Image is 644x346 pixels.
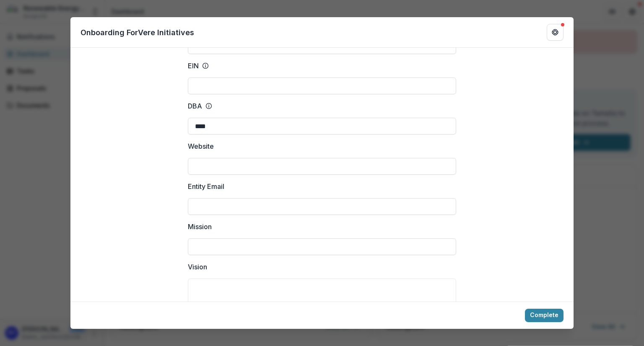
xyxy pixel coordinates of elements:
[188,101,202,111] p: DBA
[188,262,207,272] p: Vision
[188,61,199,71] p: EIN
[80,27,194,38] p: Onboarding For Vere Initiatives
[525,309,563,322] button: Complete
[188,222,212,232] p: Mission
[188,181,224,191] p: Entity Email
[188,141,214,151] p: Website
[547,24,563,41] button: Get Help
